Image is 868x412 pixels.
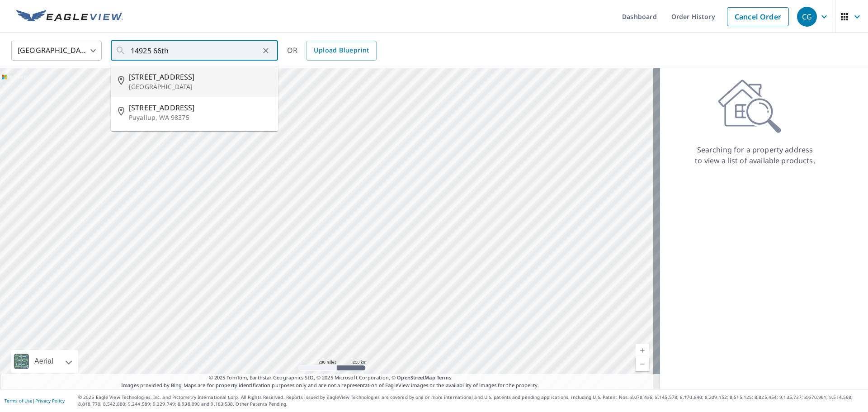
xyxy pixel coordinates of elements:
[129,71,271,82] span: [STREET_ADDRESS]
[129,113,271,122] p: Puyallup, WA 98375
[636,357,649,371] a: Current Level 5, Zoom Out
[129,82,271,91] p: [GEOGRAPHIC_DATA]
[314,45,369,56] span: Upload Blueprint
[437,374,452,381] a: Terms
[131,38,259,63] input: Search by address or latitude-longitude
[16,10,123,24] img: EV Logo
[307,41,376,61] a: Upload Blueprint
[5,398,33,404] a: Terms of Use
[636,344,649,357] a: Current Level 5, Zoom In
[727,7,789,26] a: Cancel Order
[209,374,452,382] span: © 2025 TomTom, Earthstar Geographics SIO, © 2025 Microsoft Corporation, ©
[11,38,102,63] div: [GEOGRAPHIC_DATA]
[129,102,271,113] span: [STREET_ADDRESS]
[259,44,272,57] button: Clear
[35,398,65,404] a: Privacy Policy
[32,350,56,373] div: Aerial
[5,398,65,403] p: |
[397,374,435,381] a: OpenStreetMap
[287,41,377,61] div: OR
[797,7,817,27] div: CG
[78,394,863,407] p: © 2025 Eagle View Technologies, Inc. and Pictometry International Corp. All Rights Reserved. Repo...
[11,350,78,373] div: Aerial
[694,144,816,166] p: Searching for a property address to view a list of available products.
